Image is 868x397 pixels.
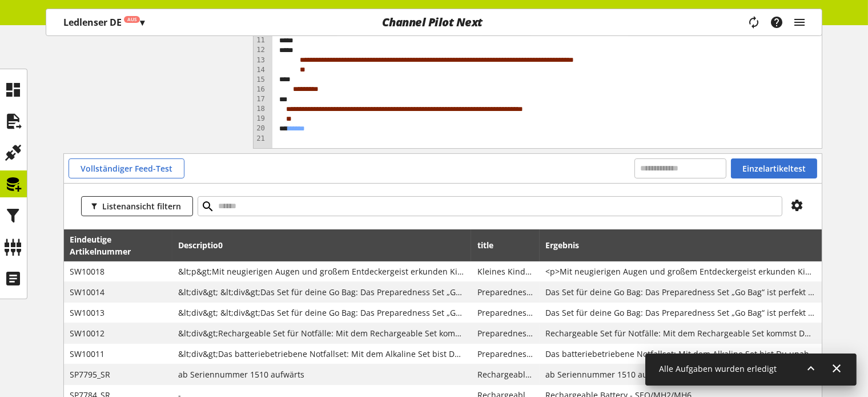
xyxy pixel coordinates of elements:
[659,363,777,374] span: Alle Aufgaben wurden erledigt
[81,196,193,216] button: Listenansicht filtern
[477,265,533,277] span: Kleines Kinderlampen-Set
[742,162,806,174] span: Einzelartikeltest
[178,348,465,360] span: &lt;div&gt;Das batteriebetriebene Notfallset: Mit dem Alkaline Set bist Du unabhängig von Akkus u...
[70,286,167,298] span: SW10014
[254,65,267,75] div: 14
[70,307,167,319] span: SW10013
[178,265,465,277] span: &lt;p&gt;Mit neugierigen Augen und großem Entdeckergeist erkunden Kinder die Welt – und mit dem p...
[81,162,172,174] span: Vollständiger Feed-Test
[477,348,533,360] span: Preparedness Set „Alkaline“
[102,200,181,212] span: Listenansicht filtern
[254,124,267,133] div: 20
[178,239,223,251] span: Descriptio0
[178,286,465,298] span: &lt;div&gt; &lt;div&gt;Das Set für deine Go Bag: Das Preparedness Set „Go Bag“ ist perfekt für Si...
[477,327,533,339] span: Preparedness Set „Rechargeable“
[46,9,822,36] nav: main navigation
[477,307,533,319] span: Preparedness Set „Go Bag“
[545,327,815,339] span: Rechargeable Set für Notfälle: Mit dem Rechargeable Set kommst Du im Ernstfall auch ohne Batterie...
[254,85,267,94] div: 16
[70,368,167,380] span: SP7795_SR
[477,286,533,298] span: Preparedness Set „Rechargeable“
[545,265,815,277] span: <p>Mit neugierigen Augen und großem Entdeckergeist erkunden Kinder die Welt – und mit dem passend...
[545,368,815,380] span: ab Seriennummer 1510 aufwärts
[545,348,815,360] span: Das batteriebetriebene Notfallset: Mit dem Alkaline Set bist Du unabhängig von Akkus und Ladegerä...
[69,158,184,178] button: Vollständiger Feed-Test
[254,114,267,124] div: 19
[63,15,144,29] p: Ledlenser DE
[254,134,267,144] div: 21
[545,239,579,251] span: Ergebnis
[70,327,167,339] span: SW10012
[545,286,815,298] span: Das Set für deine Go Bag: Das Preparedness Set „Go Bag“ ist perfekt für Situationen, in denen Du ...
[545,307,815,319] span: Das Set für deine Go Bag: Das Preparedness Set „Go Bag“ ist perfekt für Situationen, in denen Du ...
[254,104,267,114] div: 18
[254,45,267,55] div: 12
[140,16,144,29] span: ▾
[127,16,136,23] span: Aus
[254,35,267,45] div: 11
[477,239,493,251] span: title
[70,265,167,277] span: SW10018
[254,94,267,104] div: 17
[731,158,817,178] button: Einzelartikeltest
[254,75,267,85] div: 15
[254,55,267,65] div: 13
[178,327,465,339] span: &lt;div&gt;Rechargeable Set für Notfälle: Mit dem Rechargeable Set kommst Du im Ernstfall auch oh...
[70,233,141,257] span: Eindeutige Artikelnummer
[70,348,167,360] span: SW10011
[178,307,465,319] span: &lt;div&gt; &lt;div&gt;Das Set für deine Go Bag: Das Preparedness Set „Go Bag“ ist perfekt für Si...
[477,368,533,380] span: Rechargeable Battery - H14R.2
[178,368,465,380] span: ab Seriennummer 1510 aufwärts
